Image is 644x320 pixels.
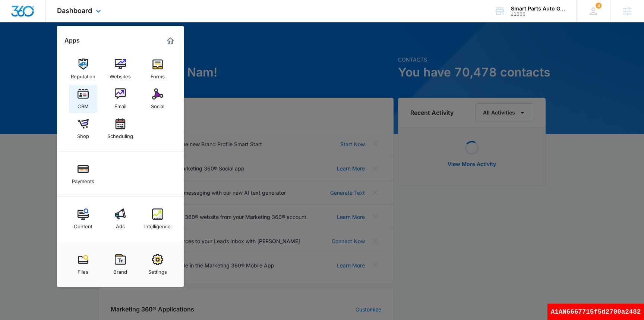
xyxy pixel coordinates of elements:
[106,55,135,83] a: Websites
[71,70,95,79] div: Reputation
[69,85,97,113] a: CRM
[143,55,172,83] a: Forms
[164,35,176,47] a: Marketing 360® Dashboard
[110,70,131,79] div: Websites
[596,3,602,9] div: notifications count
[143,205,172,233] a: Intelligence
[57,7,92,15] span: Dashboard
[78,100,89,109] div: CRM
[106,250,135,279] a: Brand
[78,265,88,275] div: Files
[69,250,97,279] a: Files
[143,250,172,279] a: Settings
[72,175,94,184] div: Payments
[69,205,97,233] a: Content
[107,129,133,139] div: Scheduling
[74,220,92,229] div: Content
[64,37,80,44] h2: Apps
[77,129,89,139] div: Shop
[69,160,97,188] a: Payments
[151,70,165,79] div: Forms
[151,100,164,109] div: Social
[511,12,565,17] div: account id
[114,100,126,109] div: Email
[511,6,565,12] div: account name
[106,85,135,113] a: Email
[547,304,644,320] div: A1AN6667715f5d2700a2482
[113,265,127,275] div: Brand
[596,3,602,9] span: 4
[69,114,97,143] a: Shop
[148,265,167,275] div: Settings
[116,220,125,229] div: Ads
[144,220,171,229] div: Intelligence
[106,114,135,143] a: Scheduling
[143,85,172,113] a: Social
[106,205,135,233] a: Ads
[69,55,97,83] a: Reputation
